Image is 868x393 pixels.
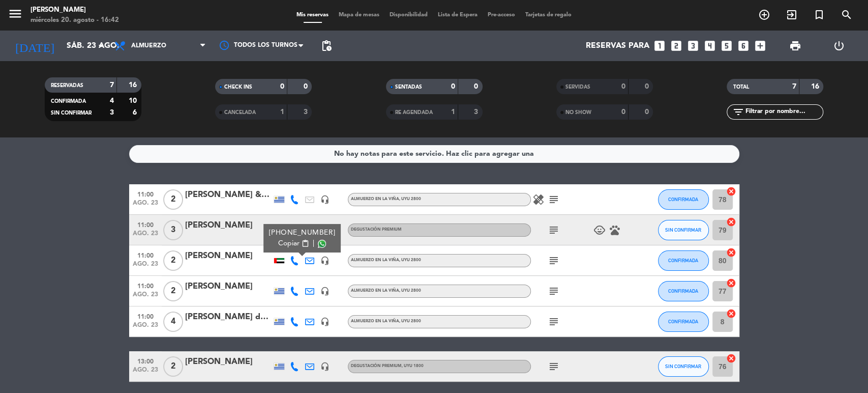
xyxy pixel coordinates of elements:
span: SENTADAS [395,85,422,90]
span: 2 [163,189,183,210]
span: Degustación Premium [351,364,424,368]
span: SERVIDAS [565,85,590,90]
span: ago. 23 [133,261,158,272]
span: , UYU 2800 [399,319,421,323]
button: CONFIRMADA [658,312,709,332]
div: [PERSON_NAME] [185,280,272,293]
span: Degustación Premium [351,228,402,232]
i: subject [548,255,560,267]
strong: 7 [792,83,796,90]
span: RESERVADAS [51,83,83,88]
button: CONFIRMADA [658,250,709,271]
strong: 0 [621,83,625,90]
i: exit_to_app [786,9,798,21]
i: headset_mic [320,195,330,204]
strong: 0 [644,83,650,90]
strong: 0 [644,108,650,116]
div: miércoles 20. agosto - 16:42 [31,15,119,25]
strong: 0 [621,108,625,116]
span: ago. 23 [133,200,158,211]
i: cancel [726,186,736,196]
div: [PHONE_NUMBER] [268,228,335,238]
strong: 3 [110,109,114,116]
i: subject [548,193,560,206]
strong: 1 [280,108,284,116]
span: Almuerzo en la Viña [351,258,421,262]
button: menu [8,6,23,25]
strong: 4 [110,97,114,104]
i: power_settings_new [832,40,845,52]
i: add_box [754,39,767,52]
span: content_paste [301,240,309,247]
strong: 16 [129,81,139,89]
i: pets [609,224,621,236]
span: , UYU 2800 [399,289,421,293]
span: Reservas para [586,41,649,51]
span: pending_actions [320,40,333,52]
span: CONFIRMADA [668,288,698,294]
i: subject [548,316,560,328]
i: healing [532,193,545,206]
button: CONFIRMADA [658,281,709,301]
span: SIN CONFIRMAR [665,227,701,233]
i: search [841,9,853,21]
i: headset_mic [320,362,330,371]
span: ago. 23 [133,230,158,242]
span: Copiar [278,238,300,249]
span: Disponibilidad [384,12,433,18]
span: 11:00 [133,218,158,230]
span: CONFIRMADA [668,319,698,324]
span: TOTAL [733,85,749,90]
div: [PERSON_NAME] del [PERSON_NAME] [185,311,272,324]
span: print [789,40,801,52]
span: CONFIRMADA [668,258,698,263]
i: arrow_drop_down [95,40,107,52]
span: Mis reservas [291,12,334,18]
span: Pre-acceso [483,12,520,18]
span: ago. 23 [133,367,158,378]
i: cancel [726,247,736,258]
i: looks_3 [686,39,700,52]
strong: 1 [451,108,455,116]
span: CANCELADA [224,110,256,115]
i: filter_list [732,106,744,118]
span: Almuerzo en la Viña [351,319,421,323]
span: Tarjetas de regalo [520,12,577,18]
i: headset_mic [320,256,330,265]
span: Almuerzo en la Viña [351,289,421,293]
span: 2 [163,356,183,377]
span: 2 [163,281,183,301]
span: NO SHOW [565,110,591,115]
div: [PERSON_NAME] [185,355,272,369]
strong: 0 [474,83,480,90]
strong: 16 [811,83,821,90]
strong: 7 [110,81,114,89]
span: 11:00 [133,249,158,261]
div: [PERSON_NAME] & [PERSON_NAME] [185,188,272,202]
strong: 10 [129,97,139,104]
i: looks_two [670,39,683,52]
span: 13:00 [133,355,158,367]
strong: 0 [304,83,310,90]
button: SIN CONFIRMAR [658,356,709,377]
strong: 3 [474,108,480,116]
button: Copiarcontent_paste [278,238,309,249]
span: SIN CONFIRMAR [51,110,92,116]
span: , UYU 2800 [399,258,421,262]
div: [PERSON_NAME] [185,219,272,232]
span: 4 [163,312,183,332]
i: headset_mic [320,317,330,326]
span: CONFIRMADA [668,196,698,202]
div: No hay notas para este servicio. Haz clic para agregar una [334,148,534,160]
span: Mapa de mesas [334,12,384,18]
i: subject [548,360,560,373]
i: turned_in_not [813,9,825,21]
span: Almuerzo [131,42,166,49]
span: SIN CONFIRMAR [665,363,701,369]
div: [PERSON_NAME] [185,249,272,263]
strong: 0 [280,83,284,90]
div: LOG OUT [817,31,860,61]
button: CONFIRMADA [658,189,709,210]
i: looks_6 [737,39,750,52]
span: Lista de Espera [433,12,483,18]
